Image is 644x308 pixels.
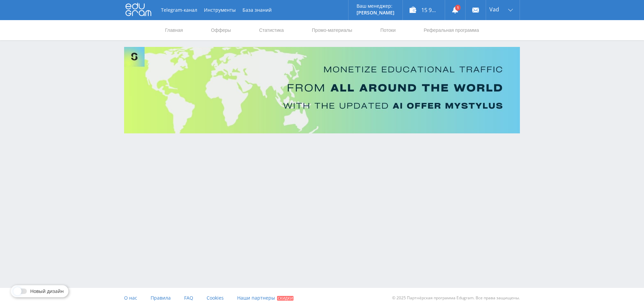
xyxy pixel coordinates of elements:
p: [PERSON_NAME] [357,10,394,15]
a: Промо-материалы [311,20,353,40]
span: Скидки [277,296,293,301]
span: О нас [124,295,137,301]
span: FAQ [184,295,193,301]
img: Banner [124,47,520,133]
a: Главная [164,20,183,40]
span: Cookies [207,295,224,301]
a: Офферы [210,20,232,40]
a: Наши партнеры Скидки [237,288,293,308]
span: Наши партнеры [237,295,275,301]
a: Статистика [258,20,284,40]
span: Правила [151,295,171,301]
div: © 2025 Партнёрская программа Edugram. Все права защищены. [325,288,520,308]
p: Ваш менеджер: [357,3,394,9]
a: FAQ [184,288,193,308]
a: Реферальная программа [423,20,480,40]
a: Потоки [380,20,396,40]
a: О нас [124,288,137,308]
a: Cookies [207,288,224,308]
span: Vad [489,7,499,12]
a: Правила [151,288,171,308]
span: Новый дизайн [30,289,64,294]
